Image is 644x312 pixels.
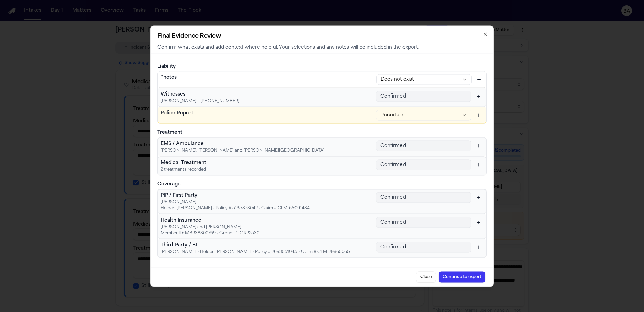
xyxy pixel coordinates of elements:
div: [PERSON_NAME] • Holder: [PERSON_NAME] • Policy # 2693551045 • Claim # CLM-29865065 [161,249,350,254]
div: Medical Treatment status (locked) [376,159,471,170]
div: [PERSON_NAME] – [PHONE_NUMBER] [161,98,239,104]
div: Police Report [161,110,193,116]
button: Add context for Witnesses [474,91,483,101]
button: Add context for EMS / Ambulance [474,141,483,150]
button: Police Report status [376,110,471,120]
h3: Treatment [157,129,487,136]
button: Photos status [376,74,472,85]
button: Add context for PIP / First Party [474,193,483,202]
div: Health Insurance status (locked) [376,217,471,228]
div: EMS / Ambulance [161,140,325,147]
div: Third-Party / BI [161,242,350,248]
h3: Liability [157,63,487,70]
button: Close [416,271,436,282]
div: Medical Treatment [161,159,206,166]
div: EMS / Ambulance status (locked) [376,140,471,151]
p: Confirm what exists and add context where helpful. Your selections and any notes will be included... [157,44,487,51]
button: Add context for Police Report [474,110,483,120]
button: Add context for Medical Treatment [474,160,483,169]
div: PIP / First Party status (locked) [376,192,471,203]
button: Add context for Health Insurance [474,217,483,227]
h2: Final Evidence Review [157,31,487,41]
div: Witnesses status (locked) [376,91,471,102]
div: [PERSON_NAME], [PERSON_NAME] and [PERSON_NAME][GEOGRAPHIC_DATA] [161,148,325,153]
h3: Coverage [157,181,487,187]
button: Add context for Third-Party / BI [474,242,483,252]
div: Third-Party / BI status (locked) [376,242,471,252]
button: Add context for Photos [474,75,484,84]
div: 2 treatments recorded [161,167,206,172]
button: Continue to export [439,271,485,282]
div: Photos [160,74,177,81]
div: Health Insurance [161,217,259,224]
div: Holder: [PERSON_NAME] • Policy # 5135873042 • Claim # CLM-65091484 [161,205,310,211]
div: [PERSON_NAME] [161,199,310,205]
div: [PERSON_NAME] and [PERSON_NAME] [161,224,259,230]
div: Member ID: MBR38300769 • Group ID: GRP2530 [161,230,259,236]
div: PIP / First Party [161,192,310,199]
div: Witnesses [161,91,239,98]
